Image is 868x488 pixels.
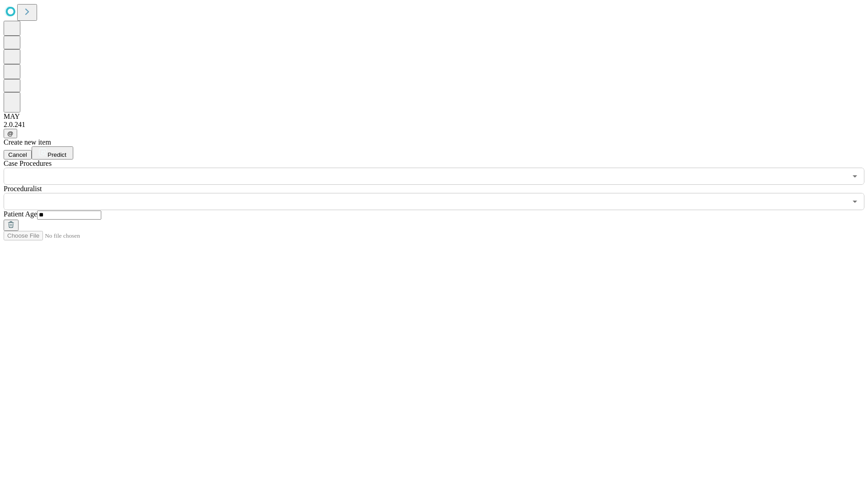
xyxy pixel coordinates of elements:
div: 2.0.241 [4,121,864,129]
div: MAY [4,113,864,121]
span: Create new item [4,138,51,146]
span: Scheduled Procedure [4,160,52,167]
span: Predict [47,151,66,158]
span: Proceduralist [4,185,42,192]
span: Cancel [8,151,27,158]
span: Patient Age [4,210,37,218]
span: @ [7,130,14,137]
button: @ [4,129,17,138]
button: Open [849,195,861,208]
button: Cancel [4,150,32,160]
button: Open [849,170,861,183]
button: Predict [32,146,73,160]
